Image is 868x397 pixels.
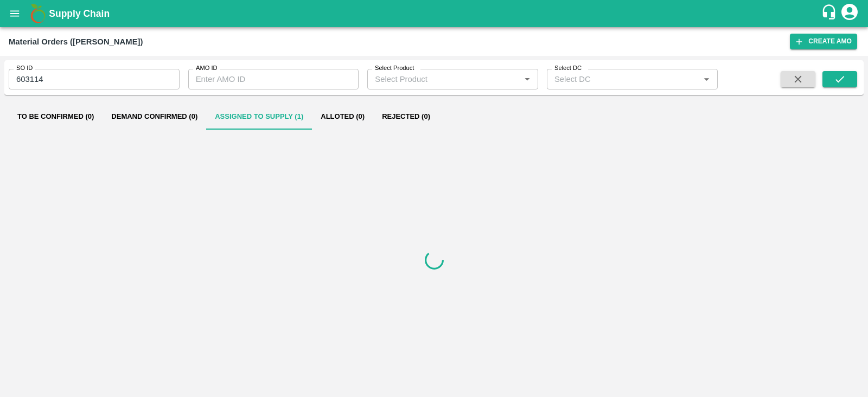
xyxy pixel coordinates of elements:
button: Demand Confirmed (0) [103,104,206,130]
a: Supply Chain [49,6,821,21]
input: Select Product [371,72,517,86]
div: account of current user [840,2,859,25]
button: Rejected (0) [373,104,439,130]
input: Enter AMO ID [188,69,359,89]
label: AMO ID [196,64,218,73]
b: Supply Chain [49,8,110,19]
button: Open [699,72,713,86]
input: Enter SO ID [9,69,180,89]
button: Alloted (0) [312,104,373,130]
img: logo [27,3,49,24]
label: Select Product [375,64,414,73]
button: Open [520,72,534,86]
button: To Be Confirmed (0) [9,104,103,130]
button: Create AMO [790,34,857,49]
label: SO ID [16,64,33,73]
label: Select DC [554,64,582,73]
input: Select DC [550,72,682,86]
div: customer-support [821,4,840,23]
button: Assigned to Supply (1) [206,104,312,130]
div: Material Orders ([PERSON_NAME]) [9,35,143,49]
button: open drawer [2,1,27,26]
